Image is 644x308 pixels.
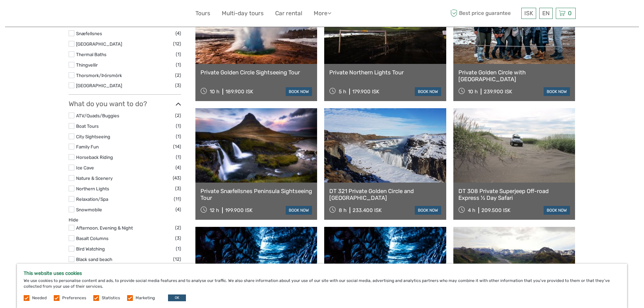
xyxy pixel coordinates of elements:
a: Snæfellsnes [76,31,102,36]
a: Thingvellir [76,62,98,68]
span: (2) [175,224,181,232]
a: Basalt Columns [76,236,109,241]
a: Car rental [275,8,302,18]
a: Relaxation/Spa [76,196,108,202]
a: Family Fun [76,144,99,149]
a: Thorsmork/Þórsmörk [76,73,122,78]
a: More [314,8,331,18]
span: 4 h [468,207,475,213]
span: 5 h [339,89,346,95]
span: 12 h [210,207,219,213]
span: (1) [176,122,181,130]
a: City Sightseeing [76,134,110,139]
h3: What do you want to do? [69,100,181,108]
img: 632-1a1f61c2-ab70-46c5-a88f-57c82c74ba0d_logo_small.jpg [69,5,103,22]
span: (1) [176,245,181,253]
a: Tours [195,8,210,18]
span: (1) [176,153,181,161]
a: Afternoon, Evening & Night [76,225,133,231]
span: 10 h [210,89,219,95]
span: (4) [175,29,181,37]
div: 233.400 ISK [353,207,382,213]
a: DT 321 Private Golden Circle and [GEOGRAPHIC_DATA] [329,188,441,202]
div: 179.900 ISK [352,89,379,95]
span: 10 h [468,89,478,95]
span: (1) [176,133,181,140]
div: We use cookies to personalise content and ads, to provide social media features and to analyse ou... [17,264,627,308]
span: (2) [175,112,181,119]
a: Private Golden Circle with [GEOGRAPHIC_DATA] [458,69,570,83]
span: 0 [567,10,573,17]
span: (3) [175,185,181,192]
span: (12) [173,40,181,48]
button: Open LiveChat chat widget [78,10,86,19]
a: Private Northern Lights Tour [329,69,441,76]
a: DT 308 Private Superjeep Off-road Express ½ Day Safari [458,188,570,202]
p: We're away right now. Please check back later! [9,12,76,17]
span: (3) [175,234,181,242]
div: 239.900 ISK [484,89,512,95]
label: Preferences [62,295,86,301]
a: [GEOGRAPHIC_DATA] [76,41,122,47]
span: ISK [524,10,533,17]
span: (4) [175,164,181,171]
button: OK [168,294,186,301]
a: [GEOGRAPHIC_DATA] [76,83,122,88]
span: (2) [175,71,181,79]
a: book now [286,87,312,96]
a: Boat Tours [76,123,99,129]
span: (12) [173,255,181,263]
div: 209.500 ISK [481,207,510,213]
div: 189.900 ISK [225,89,253,95]
a: Thermal Baths [76,52,106,57]
span: 8 h [339,207,347,213]
span: (1) [176,61,181,69]
a: Private Golden Circle Sightseeing Tour [200,69,312,76]
a: book now [286,206,312,215]
span: (11) [174,195,181,203]
a: book now [544,206,570,215]
label: Statistics [102,295,120,301]
a: Hide [69,217,78,222]
span: (3) [175,81,181,89]
span: (4) [175,206,181,213]
a: ATV/Quads/Buggies [76,113,119,118]
a: Bird Watching [76,246,105,252]
span: (1) [176,50,181,58]
a: Private Snæfellsnes Peninsula Sightseeing Tour [200,188,312,202]
a: Black sand beach [76,257,112,262]
a: book now [415,87,441,96]
span: (43) [173,174,181,182]
a: book now [415,206,441,215]
a: Ice Cave [76,165,94,170]
a: Multi-day tours [222,8,264,18]
label: Needed [32,295,47,301]
a: Northern Lights [76,186,109,191]
a: Nature & Scenery [76,175,113,181]
a: book now [544,87,570,96]
a: Snowmobile [76,207,102,212]
label: Marketing [136,295,155,301]
span: (14) [173,143,181,150]
a: Horseback Riding [76,155,113,160]
h5: This website uses cookies [24,270,620,276]
span: Best price guarantee [449,8,520,19]
div: EN [539,8,553,19]
div: 199.900 ISK [225,207,253,213]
